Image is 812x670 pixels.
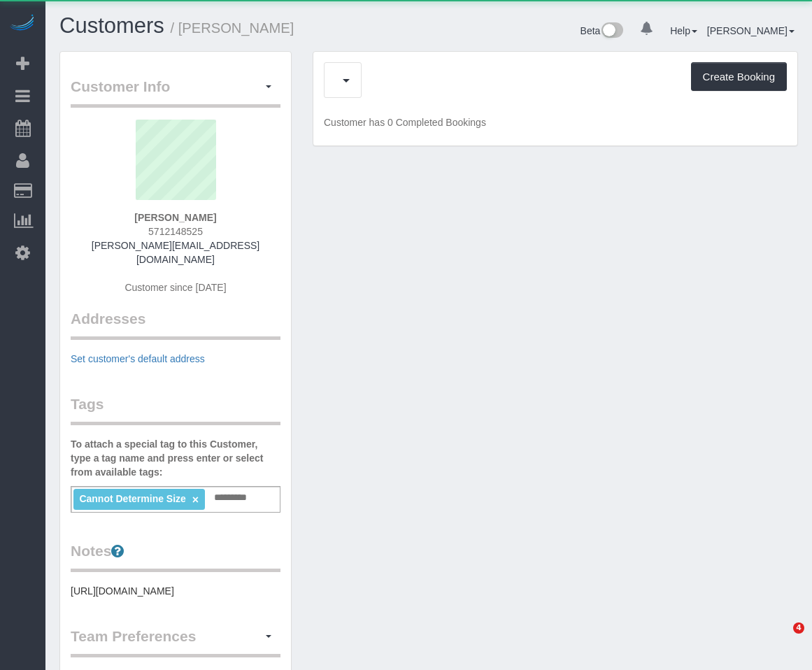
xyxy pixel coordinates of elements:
[71,541,280,572] legend: Notes
[124,282,226,293] span: Customer since [DATE]
[71,626,280,657] legend: Team Preferences
[324,115,787,129] p: Customer has 0 Completed Bookings
[79,493,185,504] span: Cannot Determine Size
[59,13,164,38] a: Customers
[793,622,804,634] span: 4
[580,25,624,36] a: Beta
[71,394,280,425] legend: Tags
[71,584,280,598] pre: [URL][DOMAIN_NAME]
[134,212,216,223] strong: [PERSON_NAME]
[71,437,280,479] label: To attach a special tag to this Customer, type a tag name and press enter or select from availabl...
[600,22,623,41] img: New interface
[71,76,280,108] legend: Customer Info
[707,25,795,36] a: [PERSON_NAME]
[92,240,259,265] a: [PERSON_NAME][EMAIL_ADDRESS][DOMAIN_NAME]
[148,226,203,237] span: 5712148525
[691,62,787,92] button: Create Booking
[192,494,199,506] a: ×
[8,14,36,34] img: Automaid Logo
[764,622,798,656] iframe: Intercom live chat
[71,353,205,364] a: Set customer's default address
[171,20,294,36] small: / [PERSON_NAME]
[670,25,697,36] a: Help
